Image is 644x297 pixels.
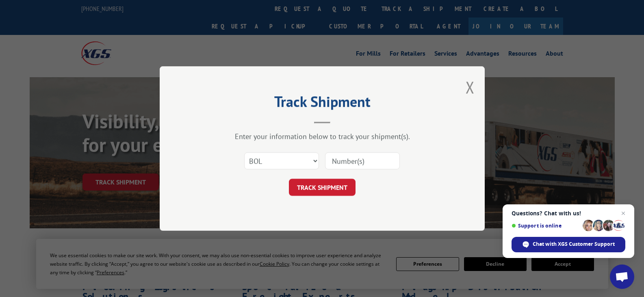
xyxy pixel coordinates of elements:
[512,210,625,217] span: Questions? Chat with us!
[512,237,625,252] div: Chat with XGS Customer Support
[466,76,475,98] button: Close modal
[618,208,628,218] span: Close chat
[200,96,444,111] h2: Track Shipment
[325,152,400,169] input: Number(s)
[533,241,615,248] span: Chat with XGS Customer Support
[289,179,356,196] button: TRACK SHIPMENT
[512,223,580,229] span: Support is online
[610,264,634,289] div: Open chat
[200,132,444,141] div: Enter your information below to track your shipment(s).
